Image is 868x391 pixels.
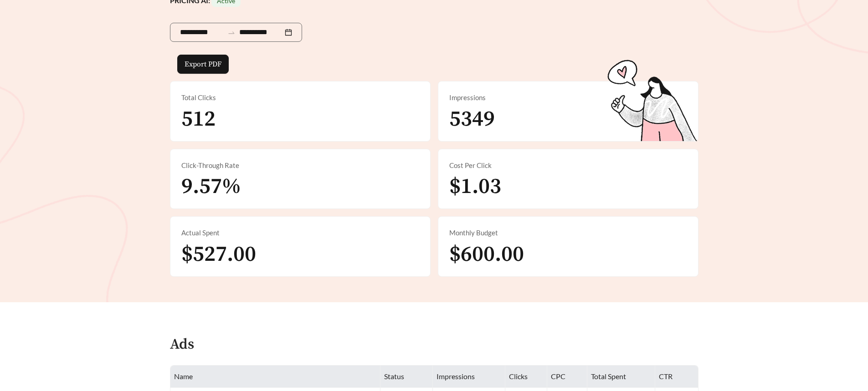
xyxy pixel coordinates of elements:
[170,337,194,353] h4: Ads
[449,92,687,103] div: Impressions
[177,55,229,74] button: Export PDF
[181,173,241,200] span: 9.57%
[181,228,419,238] div: Actual Spent
[505,366,547,388] th: Clicks
[587,366,655,388] th: Total Spent
[181,160,419,171] div: Click-Through Rate
[185,59,221,70] span: Export PDF
[227,29,236,37] span: swap-right
[551,372,565,381] span: CPC
[449,160,687,171] div: Cost Per Click
[449,241,524,268] span: $600.00
[449,228,687,238] div: Monthly Budget
[181,106,216,133] span: 512
[380,366,433,388] th: Status
[181,241,256,268] span: $527.00
[433,366,505,388] th: Impressions
[659,372,673,381] span: CTR
[449,106,495,133] span: 5349
[227,28,236,36] span: to
[181,92,419,103] div: Total Clicks
[449,173,501,200] span: $1.03
[170,366,380,388] th: Name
